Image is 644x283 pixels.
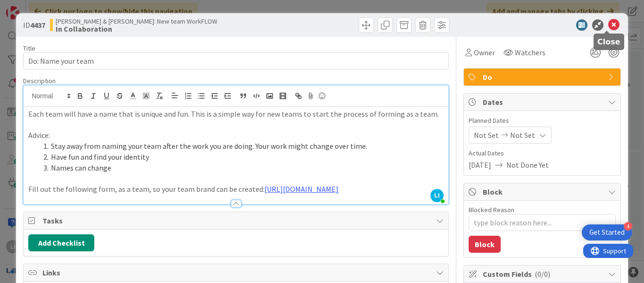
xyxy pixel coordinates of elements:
input: type card name here... [23,52,449,69]
span: Not Set [474,129,499,141]
p: Fill out the following form, as a team, so your team brand can be created: [28,184,444,195]
span: Description [23,77,56,85]
label: Title [23,44,35,52]
a: [URL][DOMAIN_NAME] [264,184,339,194]
span: ( 0/0 ) [535,269,550,279]
span: Links [42,267,431,278]
span: [PERSON_NAME] & [PERSON_NAME]: New team WorkFLOW [56,17,217,25]
span: LI [430,189,444,202]
button: Block [469,236,501,253]
span: Do [483,71,603,83]
li: Stay away from naming your team after the work you are doing. Your work might change over time. [40,141,444,152]
div: Get Started [589,228,625,237]
p: Advice: [28,130,444,141]
h5: Close [597,37,620,46]
span: ID [23,19,45,31]
span: Actual Dates [469,148,616,158]
p: Each team will have a name that is unique and fun. This is a simple way for new teams to start th... [28,109,444,120]
li: Names can change [40,163,444,173]
span: Not Set [510,129,535,141]
span: Tasks [42,215,431,226]
span: Owner [474,47,495,58]
span: Watchers [515,47,545,58]
span: Custom Fields [483,268,603,280]
b: In Collaboration [56,25,217,33]
button: Add Checklist [28,234,94,251]
span: Not Done Yet [506,159,549,171]
b: 4437 [30,20,45,30]
span: Dates [483,96,603,108]
li: Have fun and find your identity [40,152,444,163]
label: Blocked Reason [469,206,514,214]
span: Planned Dates [469,116,616,126]
span: Support [20,1,43,13]
div: Open Get Started checklist, remaining modules: 4 [582,224,632,240]
div: 4 [624,222,632,231]
span: Block [483,186,603,197]
span: [DATE] [469,159,491,171]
